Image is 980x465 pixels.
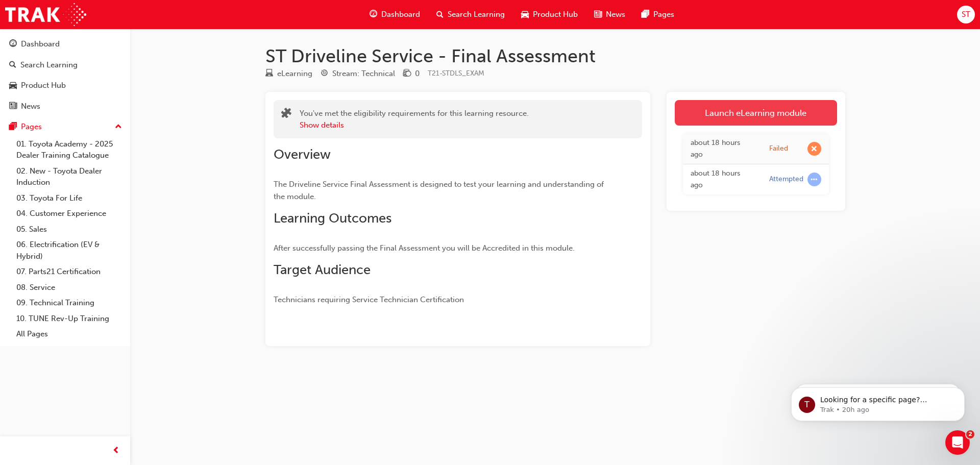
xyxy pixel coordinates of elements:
[642,8,649,21] span: pages-icon
[633,4,682,25] a: pages-iconPages
[4,35,126,54] a: Dashboard
[274,180,606,201] span: The Driveline Service Final Assessment is designed to test your learning and understanding of the...
[675,100,837,126] a: Launch eLearning module
[12,206,126,222] a: 04. Customer Experience
[403,69,411,79] span: money-icon
[300,108,529,131] div: You've met the eligibility requirements for this learning resource.
[115,120,122,134] span: up-icon
[962,9,970,20] span: ST
[769,144,788,154] div: Failed
[20,59,78,71] div: Search Learning
[12,264,126,280] a: 07. Parts21 Certification
[265,69,273,79] span: learningResourceType_ELEARNING-icon
[370,8,377,21] span: guage-icon
[513,4,586,25] a: car-iconProduct Hub
[533,9,578,20] span: Product Hub
[21,121,42,133] div: Pages
[300,119,344,131] button: Show details
[776,366,980,437] iframe: Intercom notifications message
[436,8,444,21] span: search-icon
[332,68,395,80] div: Stream: Technical
[12,136,126,163] a: 01. Toyota Academy - 2025 Dealer Training Catalogue
[4,76,126,95] a: Product Hub
[9,123,17,132] span: pages-icon
[4,33,126,117] button: DashboardSearch LearningProduct HubNews
[691,168,754,191] div: Tue Aug 19 2025 17:34:48 GMT+0930 (Australian Central Standard Time)
[265,45,845,67] h1: ST Driveline Service - Final Assessment
[274,146,331,162] span: Overview
[274,210,391,226] span: Learning Outcomes
[4,117,126,136] button: Pages
[594,8,602,21] span: news-icon
[5,3,86,26] img: Trak
[277,68,312,80] div: eLearning
[265,67,312,80] div: Type
[21,80,66,91] div: Product Hub
[9,102,17,111] span: news-icon
[586,4,633,25] a: news-iconNews
[428,4,513,25] a: search-iconSearch Learning
[12,190,126,206] a: 03. Toyota For Life
[9,40,17,49] span: guage-icon
[415,68,420,80] div: 0
[274,243,575,253] span: After successfully passing the Final Assessment you will be Accredited in this module.
[274,295,464,304] span: Technicians requiring Service Technician Certification
[12,311,126,327] a: 10. TUNE Rev-Up Training
[112,445,120,457] span: prev-icon
[12,237,126,264] a: 06. Electrification (EV & Hybrid)
[606,9,625,20] span: News
[12,222,126,237] a: 05. Sales
[807,142,821,156] span: learningRecordVerb_FAIL-icon
[381,9,420,20] span: Dashboard
[12,326,126,342] a: All Pages
[428,69,484,78] span: Learning resource code
[807,173,821,186] span: learningRecordVerb_ATTEMPT-icon
[691,137,754,160] div: Tue Aug 19 2025 17:41:12 GMT+0930 (Australian Central Standard Time)
[403,67,420,80] div: Price
[9,81,17,90] span: car-icon
[521,8,529,21] span: car-icon
[21,38,60,50] div: Dashboard
[274,262,371,278] span: Target Audience
[321,67,395,80] div: Stream
[448,9,505,20] span: Search Learning
[12,163,126,190] a: 02. New - Toyota Dealer Induction
[281,109,291,120] span: puzzle-icon
[653,9,674,20] span: Pages
[966,430,974,438] span: 2
[12,280,126,296] a: 08. Service
[21,101,40,112] div: News
[769,175,803,184] div: Attempted
[4,56,126,75] a: Search Learning
[4,97,126,116] a: News
[945,430,970,455] iframe: Intercom live chat
[9,61,16,70] span: search-icon
[321,69,328,79] span: target-icon
[12,295,126,311] a: 09. Technical Training
[957,6,975,23] button: ST
[361,4,428,25] a: guage-iconDashboard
